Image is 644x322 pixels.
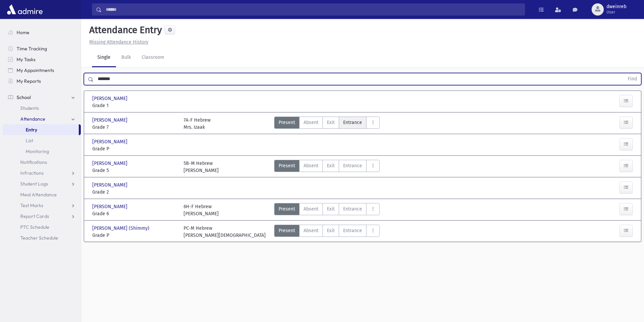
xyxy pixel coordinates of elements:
[92,138,129,145] span: [PERSON_NAME]
[3,114,81,124] a: Attendance
[92,181,129,189] span: [PERSON_NAME]
[92,160,129,167] span: [PERSON_NAME]
[3,157,81,168] a: Notifications
[20,116,45,122] span: Attendance
[20,159,47,165] span: Notifications
[3,189,81,200] a: Meal Attendance
[20,213,49,219] span: Report Cards
[343,162,362,169] span: Entrance
[26,127,37,133] span: Entry
[279,227,295,234] span: Present
[17,29,29,35] span: Home
[304,119,318,126] span: Absent
[3,124,79,135] a: Entry
[3,54,81,65] a: My Tasks
[26,148,49,154] span: Monitoring
[184,117,211,131] div: 7A-F Hebrew Mrs. Izaak
[92,95,129,102] span: [PERSON_NAME]
[92,189,177,196] span: Grade 2
[3,92,81,103] a: School
[274,203,380,217] div: AttTypes
[3,232,81,243] a: Teacher Schedule
[87,24,162,36] h5: Attendance Entry
[3,222,81,232] a: PTC Schedule
[17,94,31,100] span: School
[184,160,219,174] div: 5B-M Hebrew [PERSON_NAME]
[20,105,39,111] span: Students
[17,56,35,63] span: My Tasks
[3,178,81,189] a: Student Logs
[343,119,362,126] span: Entrance
[3,146,81,157] a: Monitoring
[20,192,57,198] span: Meal Attendance
[304,162,318,169] span: Absent
[3,200,81,211] a: Test Marks
[274,225,380,239] div: AttTypes
[184,225,266,239] div: PC-M Hebrew [PERSON_NAME][DEMOGRAPHIC_DATA]
[26,138,33,144] span: List
[304,205,318,213] span: Absent
[17,78,41,84] span: My Reports
[279,162,295,169] span: Present
[20,202,43,208] span: Test Marks
[92,225,151,232] span: [PERSON_NAME] (Shimmy)
[3,27,81,38] a: Home
[20,181,48,187] span: Student Logs
[17,67,54,73] span: My Appointments
[3,211,81,222] a: Report Cards
[92,102,177,109] span: Grade 1
[20,170,44,176] span: Infractions
[92,210,177,217] span: Grade 6
[279,205,295,213] span: Present
[136,48,170,67] a: Classroom
[92,48,116,67] a: Single
[184,203,219,217] div: 6H-F Hebrew [PERSON_NAME]
[343,227,362,234] span: Entrance
[606,9,626,15] span: User
[3,103,81,114] a: Students
[3,76,81,86] a: My Reports
[327,119,335,126] span: Exit
[92,117,129,124] span: [PERSON_NAME]
[327,227,335,234] span: Exit
[20,235,58,241] span: Teacher Schedule
[92,203,129,210] span: [PERSON_NAME]
[3,135,81,146] a: List
[624,73,641,85] button: Find
[20,224,49,230] span: PTC Schedule
[343,205,362,213] span: Entrance
[92,167,177,174] span: Grade 5
[5,3,44,16] img: AdmirePro
[327,162,335,169] span: Exit
[279,119,295,126] span: Present
[87,39,148,45] a: Missing Attendance History
[606,4,626,9] span: dweinreb
[116,48,136,67] a: Bulk
[3,43,81,54] a: Time Tracking
[274,160,380,174] div: AttTypes
[274,117,380,131] div: AttTypes
[102,3,525,16] input: Search
[327,205,335,213] span: Exit
[92,145,177,152] span: Grade P
[3,65,81,76] a: My Appointments
[92,124,177,131] span: Grade 7
[304,227,318,234] span: Absent
[3,168,81,178] a: Infractions
[17,46,47,52] span: Time Tracking
[92,232,177,239] span: Grade P
[89,39,148,45] u: Missing Attendance History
